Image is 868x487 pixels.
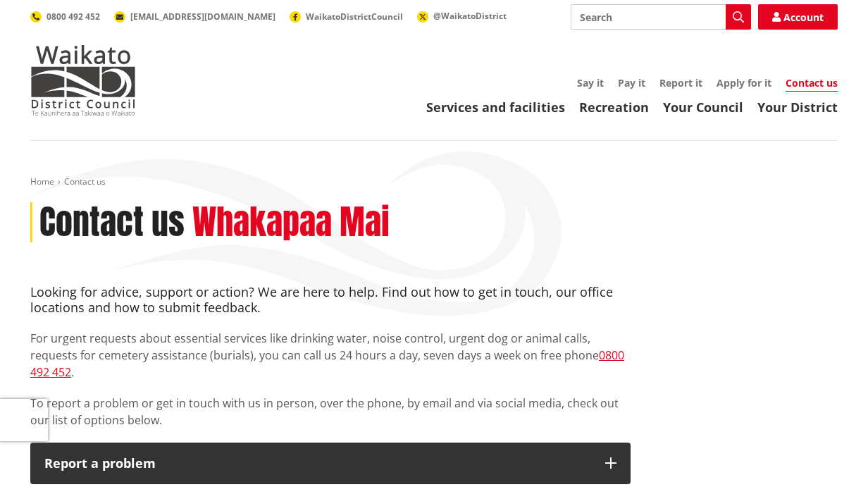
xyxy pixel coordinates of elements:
[433,10,507,22] span: @WaikatoDistrict
[290,11,403,23] a: WaikatoDistrictCouncil
[717,76,771,90] a: Apply for it
[46,11,100,23] span: 0800 492 452
[757,99,838,116] a: Your District
[306,11,403,23] span: WaikatoDistrictCouncil
[30,45,136,116] img: Waikato District Council - Te Kaunihera aa Takiwaa o Waikato
[30,395,631,429] p: To report a problem or get in touch with us in person, over the phone, by email and via social me...
[579,99,649,116] a: Recreation
[426,99,565,116] a: Services and facilities
[30,176,838,188] nav: breadcrumb
[417,10,507,22] a: @WaikatoDistrict
[30,11,100,23] a: 0800 492 452
[758,4,838,30] a: Account
[663,99,743,116] a: Your Council
[39,202,185,243] h1: Contact us
[30,175,54,187] a: Home
[44,457,591,471] p: Report a problem
[618,76,645,90] a: Pay it
[786,76,838,92] a: Contact us
[659,76,702,90] a: Report it
[30,443,631,485] button: Report a problem
[114,11,275,23] a: [EMAIL_ADDRESS][DOMAIN_NAME]
[130,11,275,23] span: [EMAIL_ADDRESS][DOMAIN_NAME]
[577,76,604,90] a: Say it
[64,175,106,187] span: Contact us
[30,330,631,381] p: For urgent requests about essential services like drinking water, noise control, urgent dog or an...
[571,4,751,30] input: Search input
[30,285,631,315] h4: Looking for advice, support or action? We are here to help. Find out how to get in touch, our off...
[30,347,624,380] a: 0800 492 452
[192,202,390,243] h2: Whakapaa Mai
